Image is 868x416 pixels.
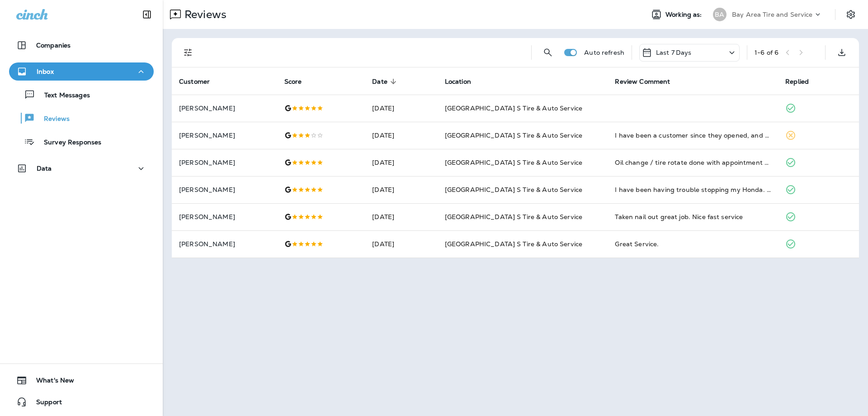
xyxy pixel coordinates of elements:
button: Text Messages [9,85,154,104]
span: [GEOGRAPHIC_DATA] S Tire & Auto Service [445,186,582,194]
span: [GEOGRAPHIC_DATA] S Tire & Auto Service [445,104,582,112]
p: [PERSON_NAME] [179,159,270,166]
p: Text Messages [35,91,90,100]
span: [GEOGRAPHIC_DATA] S Tire & Auto Service [445,213,582,221]
p: [PERSON_NAME] [179,186,270,193]
div: I have been having trouble stopping my Honda. Everyone said it was my imagination. First time in ... [615,185,771,194]
p: [PERSON_NAME] [179,240,270,248]
button: Support [9,393,154,411]
td: [DATE] [365,95,437,122]
span: Date [372,78,387,86]
span: Date [372,77,399,86]
p: Bay Area Tire and Service [732,11,813,18]
p: Auto refresh [584,49,624,56]
span: Customer [179,77,222,86]
div: Taken nail out great job. Nice fast service [615,212,771,221]
button: Reviews [9,109,154,128]
span: Review Comment [615,78,670,86]
p: Companies [36,42,71,49]
span: Replied [785,78,809,86]
div: Great Service. [615,239,771,249]
td: [DATE] [365,176,437,203]
button: Companies [9,36,154,54]
span: Support [27,398,62,409]
div: I have been a customer since they opened, and have never had anything but great things to say abo... [615,131,771,140]
button: Settings [843,6,859,23]
span: Score [284,78,302,86]
td: [DATE] [365,203,437,230]
div: BA [713,8,726,21]
span: Location [445,77,483,86]
p: Last 7 Days [656,49,692,56]
p: Survey Responses [35,139,101,147]
button: Inbox [9,62,154,81]
span: [GEOGRAPHIC_DATA] S Tire & Auto Service [445,158,582,167]
span: Working as: [665,11,704,19]
p: [PERSON_NAME] [179,105,270,112]
span: Customer [179,78,210,86]
p: [PERSON_NAME] [179,213,270,220]
p: Data [37,165,52,172]
td: [DATE] [365,122,437,149]
span: [GEOGRAPHIC_DATA] S Tire & Auto Service [445,240,582,248]
span: Replied [785,77,821,86]
button: Collapse Sidebar [134,5,160,24]
p: [PERSON_NAME] [179,132,270,139]
button: Data [9,159,154,177]
span: Location [445,78,471,86]
p: Inbox [37,68,54,75]
button: What's New [9,371,154,389]
button: Survey Responses [9,132,154,151]
p: Reviews [35,115,70,124]
span: Score [284,77,314,86]
button: Export as CSV [833,43,851,62]
p: Reviews [181,8,226,21]
td: [DATE] [365,230,437,258]
td: [DATE] [365,149,437,176]
span: Review Comment [615,77,682,86]
button: Filters [179,43,197,62]
button: Search Reviews [539,43,557,62]
span: What's New [27,377,74,387]
div: Oil change / tire rotate done with appointment timely. Very pleasant staff. [615,158,771,167]
div: 1 - 6 of 6 [755,49,778,56]
span: [GEOGRAPHIC_DATA] S Tire & Auto Service [445,131,582,139]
